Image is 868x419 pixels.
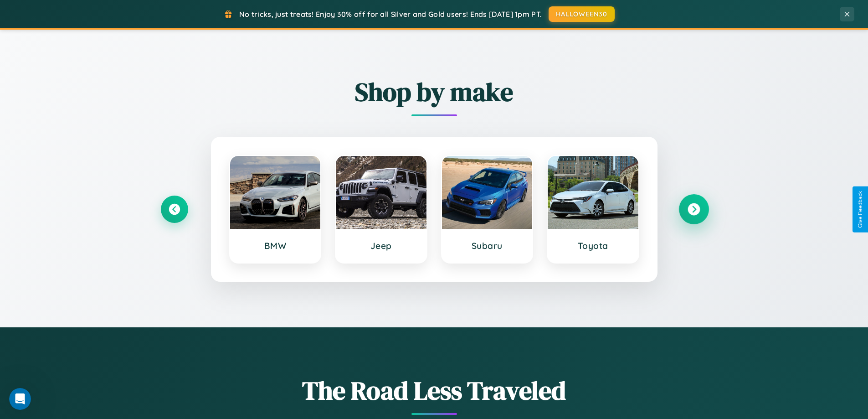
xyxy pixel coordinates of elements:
h1: The Road Less Traveled [161,373,708,408]
button: HALLOWEEN30 [549,6,615,22]
span: No tricks, just treats! Enjoy 30% off for all Silver and Gold users! Ends [DATE] 1pm PT. [239,10,542,19]
h3: Subaru [451,240,524,251]
h3: BMW [239,240,312,251]
h3: Toyota [557,240,629,251]
h3: Jeep [345,240,417,251]
iframe: Intercom live chat [9,388,31,410]
div: Give Feedback [857,191,863,228]
h2: Shop by make [161,74,708,109]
